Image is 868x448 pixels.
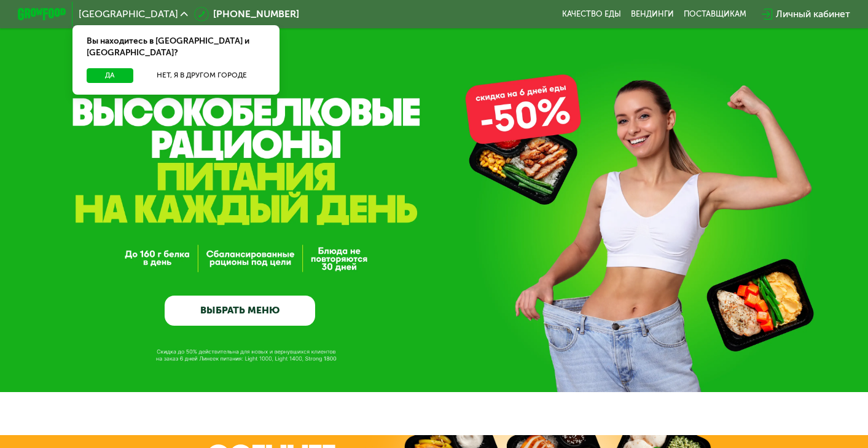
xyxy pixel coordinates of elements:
[72,25,280,69] div: Вы находитесь в [GEOGRAPHIC_DATA] и [GEOGRAPHIC_DATA]?
[79,9,178,19] span: [GEOGRAPHIC_DATA]
[87,68,133,83] button: Да
[684,9,746,19] div: поставщикам
[165,296,315,326] a: ВЫБРАТЬ МЕНЮ
[138,68,265,83] button: Нет, я в другом городе
[562,9,621,19] a: Качество еды
[194,7,299,22] a: [PHONE_NUMBER]
[631,9,674,19] a: Вендинги
[776,7,850,22] div: Личный кабинет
